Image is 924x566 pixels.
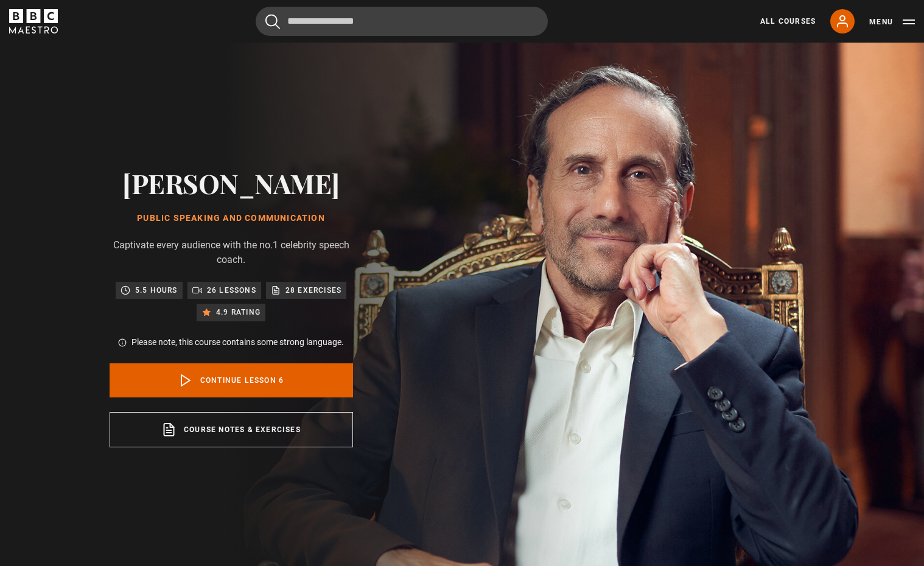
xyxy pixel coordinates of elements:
h2: [PERSON_NAME] [110,167,353,198]
p: Captivate every audience with the no.1 celebrity speech coach. [110,238,353,267]
button: Toggle navigation [869,16,915,28]
h1: Public Speaking and Communication [110,214,353,223]
p: 4.9 rating [216,306,261,318]
p: Please note, this course contains some strong language. [131,336,344,349]
a: All Courses [760,16,816,27]
svg: BBC Maestro [9,9,58,33]
a: Continue lesson 6 [110,363,353,397]
p: 26 lessons [207,284,256,296]
a: Course notes & exercises [110,412,353,447]
button: Submit the search query [265,14,280,29]
p: 28 exercises [285,284,341,296]
p: 5.5 hours [135,284,178,296]
input: Search [256,7,548,36]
